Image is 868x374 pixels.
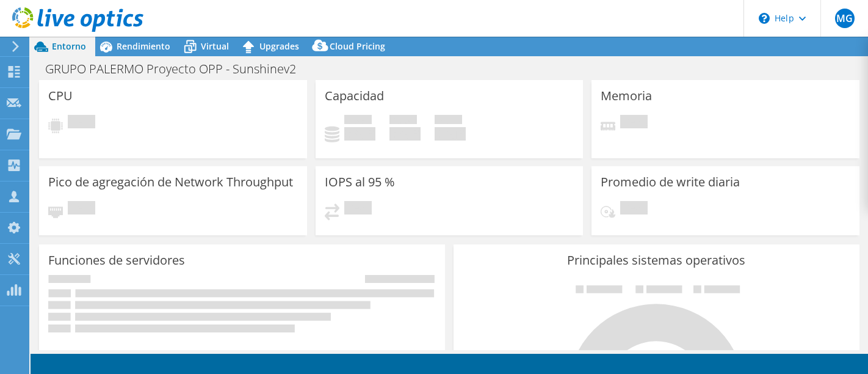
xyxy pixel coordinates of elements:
[325,89,384,103] h3: Capacidad
[435,115,462,127] span: Total
[48,254,185,267] h3: Funciones de servidores
[201,40,229,52] span: Virtual
[325,175,395,189] h3: IOPS al 95 %
[435,127,466,141] h4: 0 GiB
[620,115,648,131] span: Pendiente
[463,254,850,267] h3: Principales sistemas operativos
[601,175,740,189] h3: Promedio de write diaria
[52,40,86,52] span: Entorno
[344,115,372,127] span: Used
[344,201,372,218] span: Pendiente
[117,40,170,52] span: Rendimiento
[344,127,375,141] h4: 0 GiB
[389,127,421,141] h4: 0 GiB
[835,9,855,28] span: MG
[40,62,315,76] h1: GRUPO PALERMO Proyecto OPP - Sunshinev2
[389,115,417,127] span: Libre
[48,89,73,103] h3: CPU
[759,13,770,24] svg: \n
[68,115,95,131] span: Pendiente
[330,40,385,52] span: Cloud Pricing
[68,201,95,218] span: Pendiente
[48,175,293,189] h3: Pico de agregación de Network Throughput
[620,201,648,218] span: Pendiente
[259,40,299,52] span: Upgrades
[601,89,652,103] h3: Memoria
